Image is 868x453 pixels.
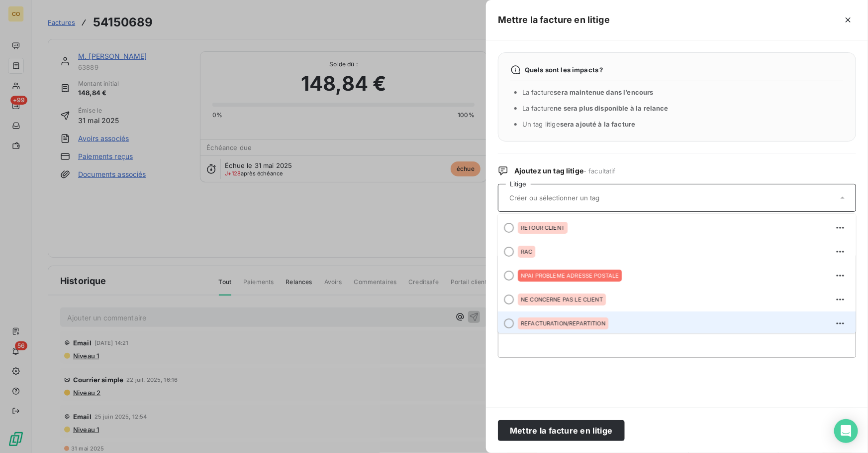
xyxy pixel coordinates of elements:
span: sera ajouté à la facture [560,120,636,128]
span: La facture [522,88,654,96]
span: Un tag litige [522,120,636,128]
span: Quels sont les impacts ? [525,66,603,74]
span: ne sera plus disponible à la relance [554,104,669,112]
span: - facultatif [583,167,616,175]
input: Créer ou sélectionner un tag [508,193,653,202]
span: Ajoutez un tag litige [514,166,616,176]
span: REFACTURATION/REPARTITION [521,320,605,326]
span: sera maintenue dans l’encours [554,88,654,96]
div: Open Intercom Messenger [834,419,858,443]
span: RETOUR CLIENT [521,225,565,231]
span: NPAI PROBLEME ADRESSE POSTALE [521,273,619,279]
button: Mettre la facture en litige [498,420,625,441]
span: RAC [521,249,532,255]
span: NE CONCERNE PAS LE CLIENT [521,297,603,302]
span: La facture [522,104,669,112]
h5: Mettre la facture en litige [498,13,610,27]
